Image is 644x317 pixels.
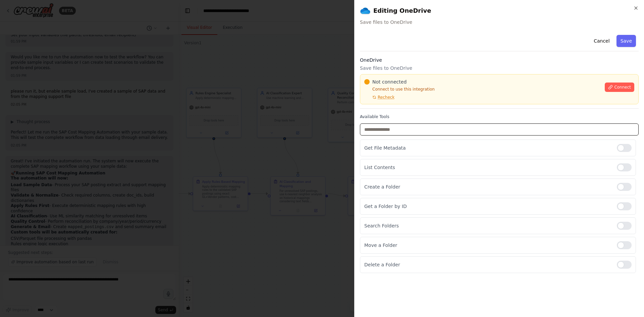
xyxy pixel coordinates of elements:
[364,222,611,229] p: Search Folders
[364,183,611,190] p: Create a Folder
[364,145,611,151] p: Get File Metadata
[614,85,631,90] span: Connect
[364,261,611,268] p: Delete a Folder
[605,83,634,92] button: Connect
[372,78,407,85] span: Not connected
[364,242,611,249] p: Move a Folder
[364,164,611,171] p: List Contents
[364,95,394,100] button: Recheck
[360,5,371,16] img: OneDrive
[364,87,601,92] p: Connect to use this integration
[360,114,639,119] label: Available Tools
[360,57,639,63] h3: OneDrive
[360,5,639,16] h2: Editing OneDrive
[616,35,636,47] button: Save
[378,95,394,100] span: Recheck
[360,19,639,25] span: Save files to OneDrive
[364,203,611,210] p: Get a Folder by ID
[360,65,639,71] p: Save files to OneDrive
[590,35,613,47] button: Cancel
